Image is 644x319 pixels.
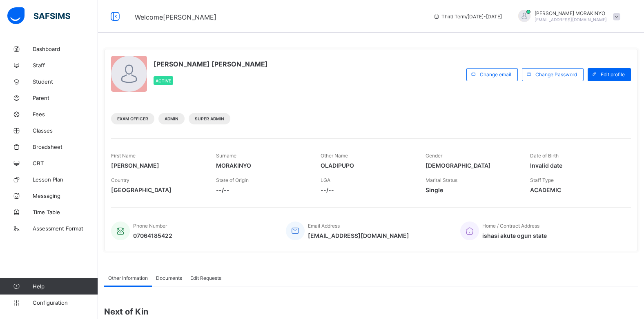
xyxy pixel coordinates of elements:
span: [DEMOGRAPHIC_DATA] [426,162,518,169]
span: Admin [165,116,178,121]
span: Invalid date [530,162,623,169]
span: Change Password [535,71,577,78]
span: OLADIPUPO [321,162,413,169]
span: Single [426,186,518,193]
span: ishasi akute ogun state [482,232,547,239]
span: --/-- [321,186,413,193]
span: Home / Contract Address [482,223,539,229]
span: [EMAIL_ADDRESS][DOMAIN_NAME] [308,232,409,239]
span: Parent [33,95,98,101]
span: LGA [321,177,330,183]
span: [EMAIL_ADDRESS][DOMAIN_NAME] [535,17,607,22]
span: --/-- [216,186,309,193]
span: Exam Officer [117,116,148,121]
span: Student [33,78,98,85]
span: [PERSON_NAME] MORAKINYO [535,10,607,16]
div: OLUSHOLA MORAKINYO [510,10,624,23]
span: [GEOGRAPHIC_DATA] [111,186,204,193]
span: Phone Number [133,223,167,229]
span: Next of Kin [104,307,638,317]
span: Documents [156,275,182,281]
span: Email Address [308,223,340,229]
img: safsims [7,7,70,24]
span: First Name [111,153,136,159]
span: Change email [480,71,511,78]
span: Date of Birth [530,153,559,159]
span: Fees [33,111,98,117]
span: Surname [216,153,236,159]
span: Other Name [321,153,348,159]
span: Active [156,78,171,83]
span: Classes [33,127,98,134]
span: Staff [33,62,98,69]
span: Marital Status [426,177,457,183]
span: Gender [426,153,442,159]
span: Assessment Format [33,225,98,232]
span: 07064185422 [133,232,172,239]
span: Messaging [33,193,98,199]
span: MORAKINYO [216,162,309,169]
span: Broadsheet [33,144,98,150]
span: Help [33,283,98,290]
span: Dashboard [33,46,98,52]
span: [PERSON_NAME] [PERSON_NAME] [154,60,268,68]
span: Time Table [33,209,98,215]
span: [PERSON_NAME] [111,162,204,169]
span: Other Information [108,275,148,281]
span: Staff Type [530,177,554,183]
span: CBT [33,160,98,166]
span: Configuration [33,299,98,306]
span: Edit profile [601,71,625,78]
span: Super Admin [195,116,224,121]
span: Edit Requests [190,275,221,281]
span: State of Origin [216,177,249,183]
span: Welcome [PERSON_NAME] [135,13,216,21]
span: Lesson Plan [33,176,98,183]
span: Country [111,177,129,183]
span: session/term information [433,13,502,20]
span: ACADEMIC [530,186,623,193]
